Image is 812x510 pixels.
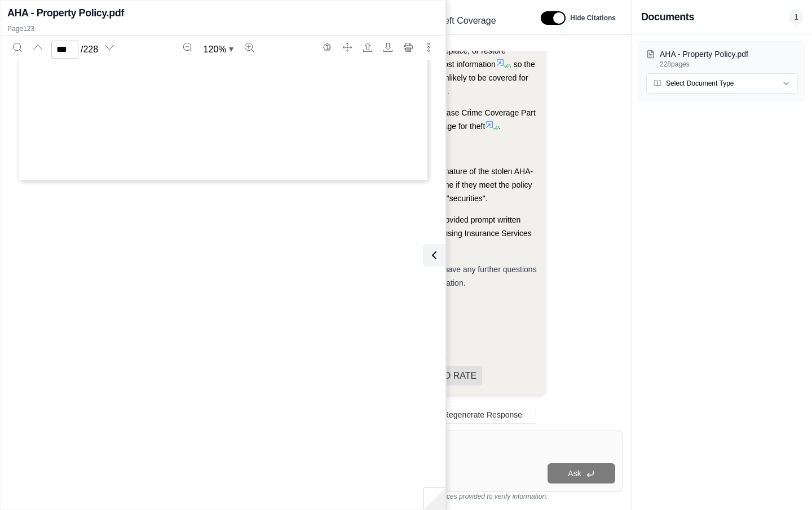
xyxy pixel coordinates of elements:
span: Ask [568,469,581,478]
button: Zoom out [179,38,197,56]
button: Search [8,38,27,56]
button: Zoom in [240,38,258,56]
button: Switch to the dark theme [318,38,336,56]
button: Open file [359,38,377,56]
h3: Documents [641,9,694,25]
button: AHA - Property Policy.pdf228pages [646,48,798,69]
button: Ask [548,463,615,484]
span: 1 [789,9,803,25]
button: Next page [100,38,118,56]
h2: AHA - Property Policy.pdf [7,5,124,21]
button: Previous page [29,38,47,56]
input: Enter a page number [51,41,78,59]
span: Please verify the exact nature of the stolen AHA-owned items to determine if they meet the policy... [363,167,533,203]
button: Full screen [338,38,356,56]
button: Print [399,38,417,56]
p: AHA - Property Policy.pdf [660,48,798,60]
span: , so the stolen tenant files are unlikely to be covered for their informational value. [363,60,535,96]
button: Regenerate Response [420,406,536,424]
button: More actions [420,38,438,56]
span: Ensure that AHA has provided prompt written notice of the loss to Housing Insurance Services and ... [363,215,532,251]
button: Download [379,38,397,56]
span: Hide Citations [570,14,616,23]
span: Regenerate Response [443,410,522,419]
p: Page 123 [7,24,439,33]
span: / 228 [81,43,98,56]
span: 120 % [204,43,227,56]
span: . [498,122,501,131]
button: Zoom document [199,41,238,59]
div: *Use references provided to verify information. [334,492,623,501]
p: 228 pages [660,60,798,69]
span: The base Crime Coverage Part does not provide coverage for theft [363,108,536,131]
